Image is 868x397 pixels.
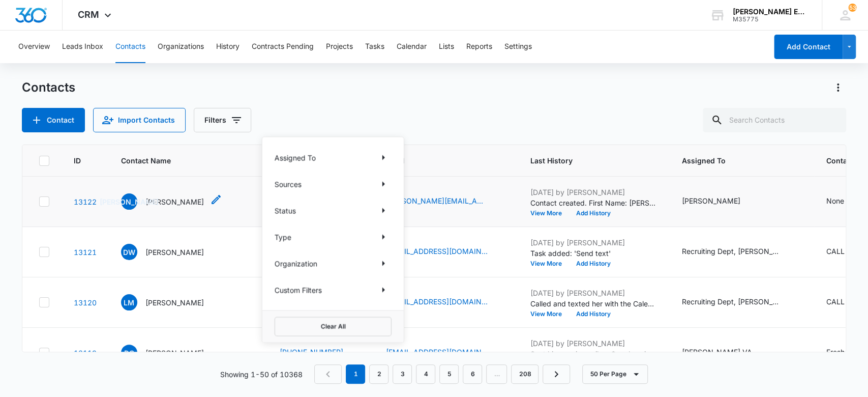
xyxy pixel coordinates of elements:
a: Page 6 [463,364,482,384]
a: Navigate to contact details page for Derek Ward [74,248,97,257]
span: Last History [530,155,643,166]
button: Add Contact [774,35,843,59]
div: [PERSON_NAME] [682,195,740,206]
p: Sent him a voicemail on Google voice Told him we had reached out via SC and we would love to have... [530,349,657,359]
div: None [826,195,844,206]
p: [PERSON_NAME] [145,297,204,308]
button: Clear All [275,317,392,336]
nav: Pagination [314,364,570,384]
div: Recruiting Dept, [PERSON_NAME] [682,246,784,257]
a: Next Page [543,364,570,384]
a: [PHONE_NUMBER] [280,347,343,357]
button: History [216,31,240,63]
button: Calendar [397,31,427,63]
div: Contact Name - Damian Gerry - Select to Edit Field [121,345,222,361]
div: notifications count [848,4,856,12]
div: account id [733,16,807,23]
p: [DATE] by [PERSON_NAME] [530,338,657,349]
span: DW [121,244,137,260]
button: Lists [439,31,454,63]
a: Navigate to contact details page for Lisa Moonie [74,298,97,307]
em: 1 [346,364,365,384]
span: [PERSON_NAME] [121,193,137,210]
p: [DATE] by [PERSON_NAME] [530,288,657,298]
a: [EMAIL_ADDRESS][DOMAIN_NAME] [386,246,488,257]
button: Overview [18,31,50,63]
p: [DATE] by [PERSON_NAME] [530,187,657,197]
button: View More [530,261,569,267]
span: ID [74,155,82,166]
span: Contact Name [121,155,241,166]
button: Add History [569,261,618,267]
div: Assigned To - Ruth VA - Select to Edit Field [682,347,770,359]
span: DG [121,345,137,361]
a: Page 208 [511,364,538,384]
button: Add History [569,311,618,317]
div: Assigned To - Recruiting Dept, Sandy Lynch - Select to Edit Field [682,246,802,258]
div: Contact Name - Derek Ward - Select to Edit Field [121,244,222,260]
p: Contact created. First Name: [PERSON_NAME] Last Name: [PERSON_NAME] Phone: [PHONE_NUMBER] Email: ... [530,197,657,208]
a: Page 5 [439,364,459,384]
div: Phone - (972) 898-8591 - Select to Edit Field [280,347,362,359]
div: Email - jessica.attocknie@kw.com - Select to Edit Field [386,195,506,208]
button: Actions [830,79,846,96]
button: Reports [466,31,492,63]
button: Show Assigned To filters [375,149,392,165]
button: Show Status filters [375,202,392,218]
div: account name [733,8,807,16]
a: Page 4 [416,364,435,384]
a: Navigate to contact details page for Jessica Attocknie [74,197,97,206]
button: Show Custom Filters filters [375,281,392,298]
button: Show Sources filters [375,176,392,192]
a: [EMAIL_ADDRESS][DOMAIN_NAME] [386,347,488,357]
a: Page 3 [393,364,412,384]
h1: Contacts [22,80,75,95]
div: [PERSON_NAME] VA [682,347,752,357]
p: Sources [275,179,302,189]
span: Email [386,155,491,166]
div: Contact Name - Jessica Attocknie - Select to Edit Field [121,193,222,210]
div: Assigned To - Jessica Crumbaugh - Select to Edit Field [682,195,759,208]
button: Tasks [365,31,384,63]
div: Email - dcw197980@gmail.com - Select to Edit Field [386,246,506,258]
button: Settings [504,31,532,63]
span: 53 [848,4,856,12]
p: Task added: 'Send text' [530,248,657,259]
button: Add History [569,210,618,216]
p: Assigned To [275,152,316,163]
a: Navigate to contact details page for Damian Gerry [74,349,97,357]
div: Email - dgerryrealty@gmail.com - Select to Edit Field [386,347,506,359]
button: Contacts [115,31,145,63]
p: [DATE] by [PERSON_NAME] [530,237,657,248]
div: Contact Type - None - Select to Edit Field [826,195,862,208]
div: Recruiting Dept, [PERSON_NAME] [682,296,784,307]
button: Import Contacts [93,108,186,132]
span: Assigned To [682,155,787,166]
button: Projects [326,31,353,63]
p: Status [275,205,296,216]
span: CRM [78,9,99,20]
button: View More [530,210,569,216]
button: Filters [194,108,251,132]
p: [PERSON_NAME] [145,196,204,207]
a: [EMAIL_ADDRESS][DOMAIN_NAME] [386,296,488,307]
button: Contracts Pending [252,31,314,63]
button: Add Contact [22,108,85,132]
button: Leads Inbox [62,31,103,63]
div: Contact Name - Lisa Moonie - Select to Edit Field [121,294,222,310]
div: Email - lisamoonieo@gmail.com - Select to Edit Field [386,296,506,308]
button: Organizations [158,31,204,63]
a: [PERSON_NAME][EMAIL_ADDRESS][PERSON_NAME][DOMAIN_NAME] [386,195,488,206]
p: Called and texted her with the Calendly text on Google voice [530,298,657,309]
button: Show Organization filters [375,255,392,271]
span: LM [121,294,137,310]
p: Type [275,232,291,242]
p: Custom Filters [275,285,322,295]
div: Assigned To - Recruiting Dept, Sandy Lynch - Select to Edit Field [682,296,802,308]
a: Page 2 [369,364,388,384]
p: Showing 1-50 of 10368 [220,369,302,380]
button: View More [530,311,569,317]
button: Show Type filters [375,229,392,245]
input: Search Contacts [703,108,846,132]
button: 50 Per Page [582,364,648,384]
